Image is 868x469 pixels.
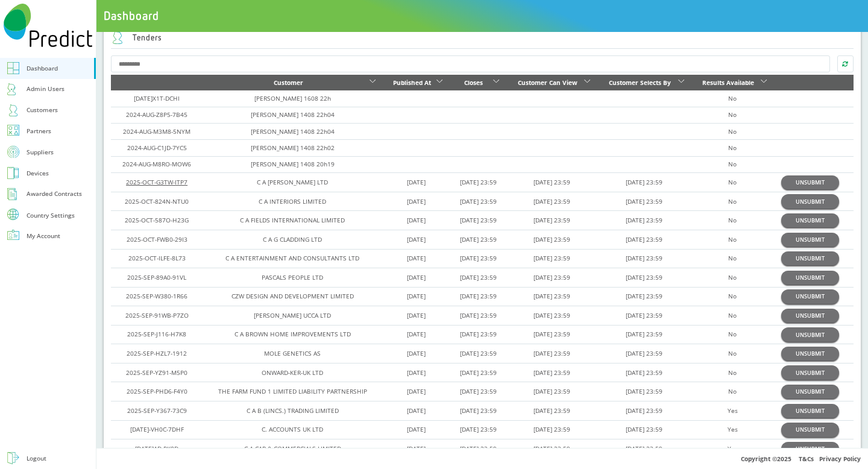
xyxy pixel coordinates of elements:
a: C A INTERIORS LIMITED [259,197,326,206]
a: No [728,197,737,206]
button: UNSUBMIT [781,271,839,285]
a: [DATE] 23:59 [460,425,497,433]
a: [DATE] 23:59 [460,311,497,319]
a: [PERSON_NAME] 1408 22h02 [251,143,335,152]
a: [DATE] 23:59 [460,254,497,262]
a: 2024-AUG-Z8P5-7B45 [126,110,187,119]
a: 2025-OCT-587O-H23G [125,216,189,224]
a: Yes [728,406,738,415]
div: Suppliers [27,146,54,158]
button: UNSUBMIT [781,289,839,303]
img: Predict Mobile [4,4,92,47]
div: Devices [27,168,49,179]
a: [PERSON_NAME] UCCA LTD [254,311,331,319]
a: No [728,94,737,102]
a: [DATE]-VH0C-7DHF [130,425,184,433]
a: C. ACCOUNTS UK LTD [262,425,323,433]
a: [DATE] 23:59 [626,292,662,300]
a: No [728,143,737,152]
a: [DATE] [407,387,426,395]
div: Partners [27,125,51,137]
button: UNSUBMIT [781,404,839,418]
a: [PERSON_NAME] 1408 22h04 [251,110,335,119]
a: [DATE] 23:59 [460,273,497,282]
a: Yes [728,425,738,433]
a: C A FIELDS INTERNATIONAL LIMITED [240,216,345,224]
button: UNSUBMIT [781,423,839,436]
div: Dashboard [27,63,58,74]
a: C A B (LINCS.) TRADING LIMITED [247,406,339,415]
a: No [728,311,737,319]
a: [DATE] 23:59 [626,273,662,282]
a: [DATE] [407,254,426,262]
div: Customers [27,104,58,116]
button: UNSUBMIT [781,213,839,227]
a: 2025-OCT-FWB0-29I3 [127,235,187,244]
h2: Tenders [111,31,162,44]
a: No [728,254,737,262]
a: No [728,127,737,136]
a: 2024-AUG-C1JD-7YC5 [127,143,187,152]
a: [DATE] 23:59 [626,349,662,357]
a: No [728,387,737,395]
a: [PERSON_NAME] 1608 22h [254,94,331,102]
a: [PERSON_NAME] 1408 20h19 [251,160,335,168]
a: No [728,216,737,224]
a: 2025-SEP-89A0-91VL [127,273,186,282]
a: No [728,160,737,168]
a: [DATE]X1T-DCHI [134,94,180,102]
a: PASCALS PEOPLE LTD [262,273,323,282]
div: Copyright © 2025 [96,448,868,469]
a: [DATE] 23:59 [626,197,662,206]
a: [DATE] 23:59 [626,406,662,415]
a: [DATE] 23:59 [460,406,497,415]
a: [DATE] 23:59 [626,444,662,453]
a: 2025-OCT-G3TW-ITP7 [126,178,187,186]
a: [DATE] [407,406,426,415]
a: 2025-SEP-Y367-73C9 [127,406,187,415]
a: No [728,349,737,357]
a: [DATE] [407,178,426,186]
a: THE FARM FUND 1 LIMITED LIABILITY PARTNERSHIP [218,387,367,395]
a: [DATE] [407,368,426,377]
a: [DATE] [407,425,426,433]
button: UNSUBMIT [781,347,839,360]
button: UNSUBMIT [781,442,839,456]
div: Country Settings [27,212,75,218]
a: [DATE] 23:59 [533,406,570,415]
a: [DATE] 23:59 [533,216,570,224]
a: 2025-OCT-ILFE-8L73 [128,254,186,262]
button: UNSUBMIT [781,309,839,323]
button: UNSUBMIT [781,251,839,265]
a: [DATE] 23:59 [533,444,570,453]
a: [DATE] 23:59 [460,235,497,244]
a: MOLE GENETICS AS [264,349,321,357]
a: C A BROWN HOME IMPROVEMENTS LTD [234,330,351,338]
a: [DATE] 23:59 [460,197,497,206]
a: [DATE] [407,216,426,224]
a: [DATE] 23:59 [533,311,570,319]
a: [DATE] 23:59 [533,330,570,338]
a: [DATE] 23:59 [533,254,570,262]
div: Awarded Contracts [27,188,82,200]
a: [DATE] [407,311,426,319]
a: C A ENTERTAINMENT AND CONSULTANTS LTD [225,254,359,262]
div: Customer Selects By [605,77,675,89]
a: 2025-SEP-91WB-P7ZO [125,311,189,319]
a: [DATE] [407,330,426,338]
a: No [728,178,737,186]
a: 2025-OCT-824N-NTU0 [125,197,189,206]
a: CZW DESIGN AND DEVELOPMENT LIMITED [231,292,354,300]
a: No [728,273,737,282]
a: [DATE] [407,349,426,357]
a: [DATE] 23:59 [626,387,662,395]
a: [DATE] 23:59 [626,178,662,186]
button: UNSUBMIT [781,233,839,247]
